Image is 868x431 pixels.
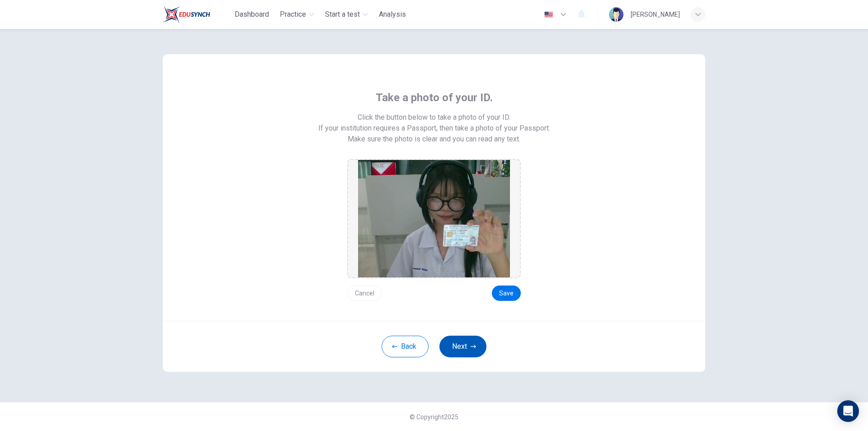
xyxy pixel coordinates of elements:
[280,9,306,20] span: Practice
[492,286,521,301] button: Save
[837,400,859,422] div: Open Intercom Messenger
[375,6,410,23] button: Analysis
[358,160,510,277] img: preview screemshot
[231,6,273,23] button: Dashboard
[235,9,269,20] span: Dashboard
[348,134,520,145] span: Make sure the photo is clear and you can read any text.
[321,6,372,23] button: Start a test
[163,5,231,23] a: Train Test logo
[347,286,382,301] button: Cancel
[410,413,458,421] span: © Copyright 2025
[439,336,486,357] button: Next
[318,112,550,134] span: Click the button below to take a photo of your ID. If your institution requires a Passport, then ...
[379,9,406,20] span: Analysis
[376,90,493,105] span: Take a photo of your ID.
[163,5,210,23] img: Train Test logo
[609,7,623,22] img: Profile picture
[276,6,318,23] button: Practice
[543,11,554,18] img: en
[382,336,429,357] button: Back
[325,9,360,20] span: Start a test
[631,9,680,20] div: [PERSON_NAME]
